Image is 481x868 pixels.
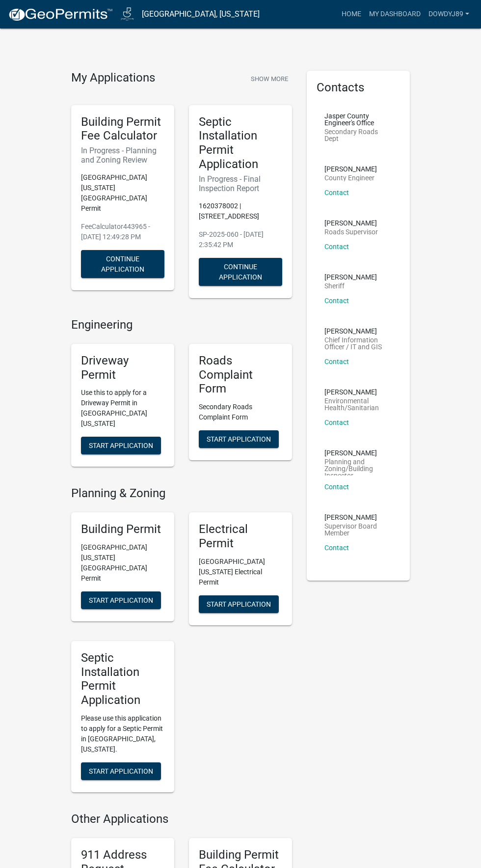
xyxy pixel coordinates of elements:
p: [PERSON_NAME] [324,389,392,395]
h5: Driveway Permit [81,354,164,382]
span: Start Application [89,442,153,449]
p: Secondary Roads Dept [324,128,392,142]
h6: In Progress - Planning and Zoning Review [81,146,164,165]
p: Chief Information Officer / IT and GIS [324,336,392,350]
span: Start Application [207,600,271,608]
button: Start Application [199,430,279,448]
button: Start Application [81,591,161,609]
h5: Roads Complaint Form [199,354,282,396]
h4: Planning & Zoning [71,486,292,501]
button: Continue Application [81,250,164,278]
a: Contact [324,358,349,365]
p: Sheriff [324,282,377,289]
p: FeeCalculator443965 - [DATE] 12:49:28 PM [81,222,164,242]
p: [PERSON_NAME] [324,220,378,226]
a: Contact [324,243,349,251]
a: Contact [324,189,349,196]
h6: In Progress - Final Inspection Report [199,174,282,193]
h5: Septic Installation Permit Application [199,115,282,171]
p: SP-2025-060 - [DATE] 2:35:42 PM [199,229,282,250]
a: Contact [324,483,349,491]
p: Secondary Roads Complaint Form [199,402,282,422]
p: Jasper County Engineer's Office [324,112,392,126]
a: Contact [324,544,349,552]
p: [GEOGRAPHIC_DATA] [US_STATE][GEOGRAPHIC_DATA] Permit [81,542,164,584]
span: Start Application [89,596,153,604]
button: Start Application [81,437,161,454]
a: Home [338,5,365,24]
button: Show More [247,71,292,87]
p: [PERSON_NAME] [324,274,377,280]
p: Roads Supervisor [324,228,378,235]
p: [GEOGRAPHIC_DATA] [US_STATE] Electrical Permit [199,557,282,588]
button: Continue Application [199,258,282,286]
p: [PERSON_NAME] [324,449,392,456]
p: 1620378002 | [STREET_ADDRESS] [199,201,282,222]
h5: Building Permit Fee Calculator [81,115,164,143]
h4: Other Applications [71,812,292,826]
p: [PERSON_NAME] [324,328,392,335]
button: Start Application [81,762,161,780]
span: Start Application [207,435,271,443]
p: [PERSON_NAME] [324,166,377,172]
p: Planning and Zoning/Building Inspector [324,458,392,476]
p: Use this to apply for a Driveway Permit in [GEOGRAPHIC_DATA] [US_STATE] [81,388,164,429]
h5: Building Permit [81,522,164,536]
h4: My Applications [71,71,155,85]
h5: Septic Installation Permit Application [81,651,164,707]
h5: Contacts [317,81,400,95]
span: Start Application [89,767,153,775]
a: My Dashboard [365,5,425,24]
a: Contact [324,419,349,426]
p: [GEOGRAPHIC_DATA] [US_STATE][GEOGRAPHIC_DATA] Permit [81,172,164,214]
p: Please use this application to apply for a Septic Permit in [GEOGRAPHIC_DATA], [US_STATE]. [81,713,164,755]
a: Contact [324,297,349,305]
a: [GEOGRAPHIC_DATA], [US_STATE] [142,6,260,23]
img: Jasper County, Iowa [121,7,134,21]
h4: Engineering [71,318,292,332]
p: [PERSON_NAME] [324,514,392,521]
a: Dowdyj89 [425,5,473,24]
p: Supervisor Board Member [324,523,392,536]
p: Environmental Health/Sanitarian [324,397,392,411]
button: Start Application [199,595,279,613]
p: County Engineer [324,174,377,181]
h5: Electrical Permit [199,522,282,551]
